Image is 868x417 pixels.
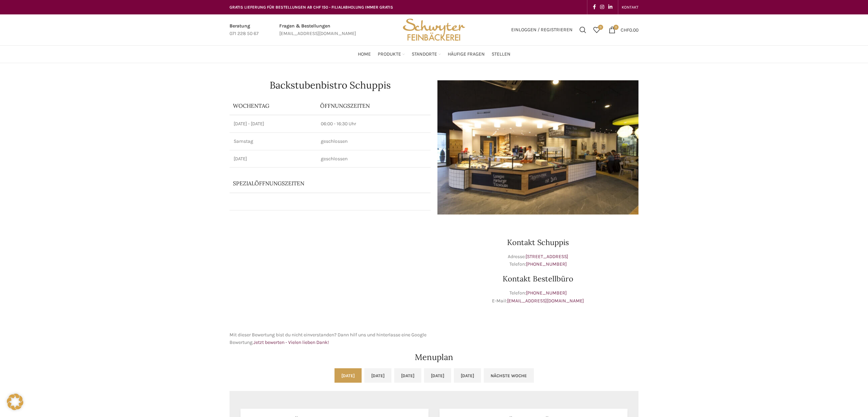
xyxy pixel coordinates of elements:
[437,253,638,268] p: Adresse: Telefon:
[437,239,638,246] h3: Kontakt Schuppis
[400,26,468,32] a: Site logo
[508,23,576,37] a: Einloggen / Registrieren
[618,0,642,14] div: Secondary navigation
[424,368,451,383] a: [DATE]
[335,368,362,383] a: [DATE]
[526,254,568,259] a: [STREET_ADDRESS]
[526,261,567,267] a: [PHONE_NUMBER]
[605,23,642,37] a: 0 CHF0.00
[448,51,485,58] span: Häufige Fragen
[412,47,441,61] a: Standorte
[234,155,313,162] p: [DATE]
[364,368,391,383] a: [DATE]
[622,0,638,14] a: KONTAKT
[321,138,426,145] p: geschlossen
[378,51,401,58] span: Produkte
[321,120,426,127] p: 06:00 - 16:30 Uhr
[507,298,584,304] a: [EMAIL_ADDRESS][DOMAIN_NAME]
[230,22,259,38] a: Infobox link
[511,27,573,32] span: Einloggen / Registrieren
[437,289,638,305] p: Telefon: E-Mail:
[598,25,603,30] span: 0
[591,2,598,12] a: Facebook social link
[321,155,426,162] p: geschlossen
[378,47,405,61] a: Produkte
[454,368,481,383] a: [DATE]
[492,47,511,61] a: Stellen
[590,23,603,37] a: 0
[234,120,313,127] p: [DATE] - [DATE]
[226,47,642,61] div: Main navigation
[279,22,356,38] a: Infobox link
[254,339,329,345] a: Jetzt bewerten - Vielen lieben Dank!
[613,25,619,30] span: 0
[233,179,394,187] p: Spezialöffnungszeiten
[621,27,638,33] bdi: 0.00
[233,102,313,109] p: Wochentag
[230,80,431,90] h1: Backstubenbistro Schuppis
[394,368,421,383] a: [DATE]
[576,23,590,37] a: Suchen
[234,138,313,145] p: Samstag
[358,47,371,61] a: Home
[622,5,638,10] span: KONTAKT
[598,2,606,12] a: Instagram social link
[484,368,534,383] a: Nächste Woche
[320,102,427,109] p: ÖFFNUNGSZEITEN
[606,2,614,12] a: Linkedin social link
[230,221,431,324] iframe: schwyter schuppis
[526,290,567,296] a: [PHONE_NUMBER]
[412,51,437,58] span: Standorte
[621,27,629,33] span: CHF
[230,5,393,10] span: GRATIS LIEFERUNG FÜR BESTELLUNGEN AB CHF 150 - FILIALABHOLUNG IMMER GRATIS
[437,275,638,282] h3: Kontakt Bestellbüro
[492,51,511,58] span: Stellen
[230,331,431,347] p: Mit dieser Bewertung bist du nicht einverstanden? Dann hilf uns und hinterlasse eine Google Bewer...
[590,23,603,37] div: Meine Wunschliste
[400,14,468,45] img: Bäckerei Schwyter
[448,47,485,61] a: Häufige Fragen
[230,353,638,361] h2: Menuplan
[358,51,371,58] span: Home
